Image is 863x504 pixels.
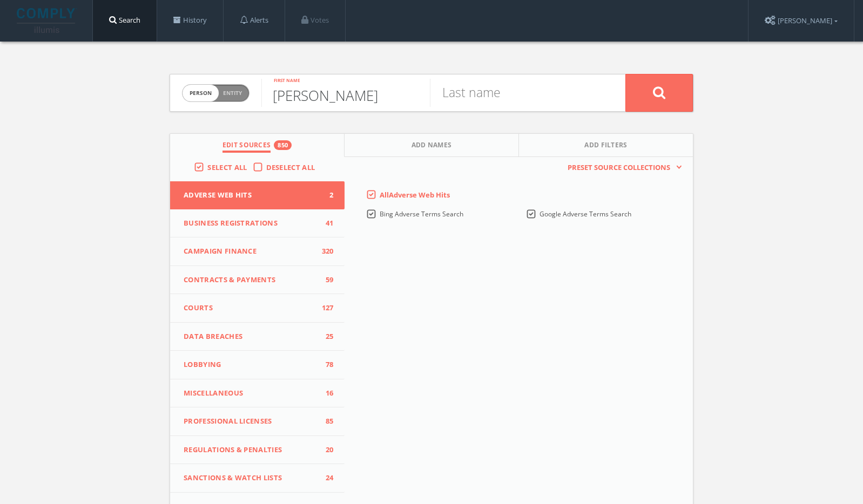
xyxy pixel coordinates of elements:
[170,407,345,436] button: Professional Licenses85
[170,209,345,238] button: Business Registrations41
[318,218,334,229] span: 41
[380,190,450,200] span: All Adverse Web Hits
[318,445,334,455] span: 20
[540,209,631,219] span: Google Adverse Terms Search
[170,351,345,379] button: Lobbying78
[184,275,318,285] span: Contracts & Payments
[184,218,318,229] span: Business Registrations
[184,359,318,370] span: Lobbying
[170,294,345,323] button: Courts127
[184,246,318,257] span: Campaign Finance
[170,266,345,295] button: Contracts & Payments59
[184,416,318,427] span: Professional Licenses
[207,162,247,172] span: Select All
[170,464,345,493] button: Sanctions & Watch Lists24
[170,323,345,351] button: Data Breaches25
[318,359,334,370] span: 78
[519,134,693,157] button: Add Filters
[584,140,628,153] span: Add Filters
[380,209,463,219] span: Bing Adverse Terms Search
[223,89,242,97] span: Entity
[170,134,345,157] button: Edit Sources850
[184,445,318,455] span: Regulations & Penalties
[318,246,334,257] span: 320
[170,237,345,266] button: Campaign Finance320
[318,388,334,399] span: 16
[170,379,345,408] button: Miscellaneous16
[345,134,519,157] button: Add Names
[318,275,334,285] span: 59
[318,416,334,427] span: 85
[562,162,682,173] button: Preset Source Collections
[184,303,318,314] span: Courts
[562,162,676,173] span: Preset Source Collections
[223,140,271,153] span: Edit Sources
[183,85,219,101] span: person
[184,388,318,399] span: Miscellaneous
[318,473,334,483] span: 24
[184,190,318,201] span: Adverse Web Hits
[184,331,318,342] span: Data Breaches
[274,140,292,150] div: 850
[318,331,334,342] span: 25
[170,436,345,465] button: Regulations & Penalties20
[266,162,315,172] span: Deselect All
[318,190,334,201] span: 2
[170,181,345,209] button: Adverse Web Hits2
[318,303,334,314] span: 127
[184,473,318,483] span: Sanctions & Watch Lists
[17,8,77,33] img: illumis
[412,140,452,153] span: Add Names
